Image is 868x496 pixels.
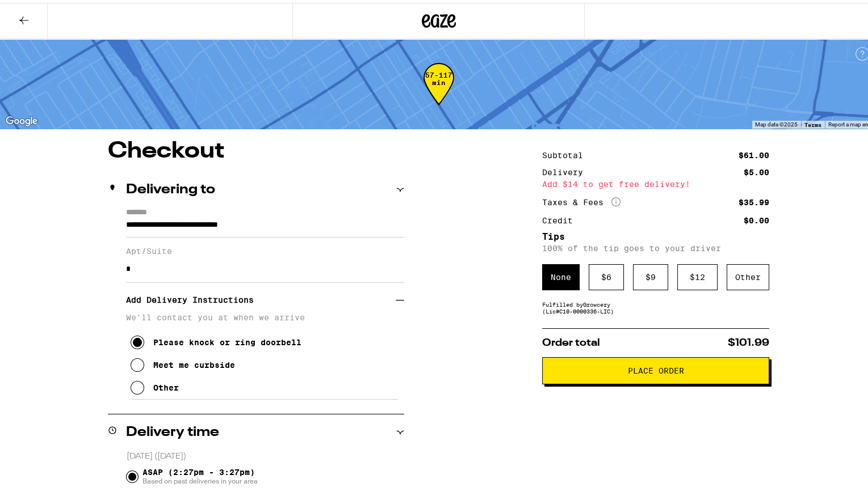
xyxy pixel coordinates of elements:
[131,374,179,396] button: Other
[127,448,404,459] p: [DATE] ([DATE])
[126,180,215,194] h2: Delivering to
[727,261,769,287] div: Other
[131,328,301,351] button: Please knock or ring doorbell
[126,423,219,436] h2: Delivery time
[728,335,769,345] span: $101.99
[744,214,769,222] div: $0.00
[542,230,769,239] h5: Tips
[739,149,769,156] div: $61.00
[3,111,40,126] img: Google
[542,335,600,345] span: Order total
[744,166,769,173] div: $5.00
[804,118,821,125] a: Terms
[542,177,769,185] div: Add $14 to get free delivery!
[3,111,40,126] a: Open this area in Google Maps (opens a new window)
[542,194,620,205] div: Taxes & Fees
[542,354,769,381] button: Place Order
[542,214,581,222] div: Credit
[589,261,624,287] div: $ 6
[153,358,235,367] div: Meet me curbside
[755,118,798,125] span: Map data ©2025
[628,364,684,372] span: Place Order
[142,474,258,483] span: Based on past deliveries in your area
[423,69,454,111] div: 57-117 min
[542,166,591,173] div: Delivery
[633,261,668,287] div: $ 9
[542,149,591,156] div: Subtotal
[542,298,769,312] div: Fulfilled by Growcery (Lic# C10-0000336-LIC )
[542,261,580,287] div: None
[153,335,301,344] div: Please knock or ring doorbell
[677,261,718,287] div: $ 12
[142,465,258,483] span: ASAP (2:27pm - 3:27pm)
[126,284,396,310] h3: Add Delivery Instructions
[108,137,404,160] h1: Checkout
[153,380,179,389] div: Other
[131,351,235,374] button: Meet me curbside
[126,310,404,319] p: We'll contact you at when we arrive
[126,244,404,253] label: Apt/Suite
[542,241,769,250] p: 100% of the tip goes to your driver
[739,196,769,204] div: $35.99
